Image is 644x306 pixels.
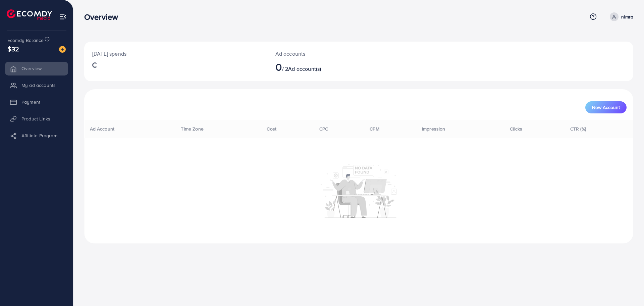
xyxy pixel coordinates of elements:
[59,13,67,20] img: menu
[275,50,396,58] p: Ad accounts
[59,46,66,53] img: image
[592,105,620,110] span: New Account
[275,60,396,73] h2: / 2
[92,50,259,58] p: [DATE] spends
[621,13,633,21] p: nimra
[7,44,19,54] span: $32
[607,12,633,21] a: nimra
[288,65,321,72] span: Ad account(s)
[7,37,44,44] span: Ecomdy Balance
[585,101,627,113] button: New Account
[84,12,123,22] h3: Overview
[7,9,52,20] img: logo
[275,59,282,74] span: 0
